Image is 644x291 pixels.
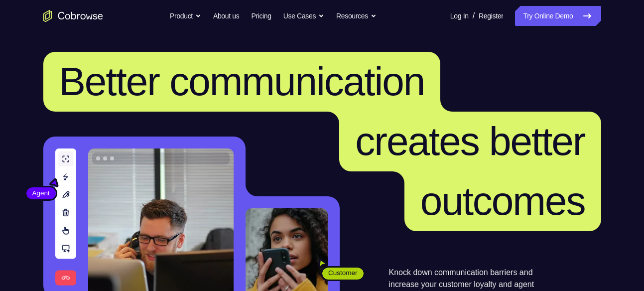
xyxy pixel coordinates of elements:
[450,6,469,26] a: Log In
[420,179,585,223] span: outcomes
[43,10,103,22] a: Go to the home page
[473,10,475,22] span: /
[283,6,324,26] button: Use Cases
[213,6,239,26] a: About us
[479,6,503,26] a: Register
[251,6,271,26] a: Pricing
[336,6,377,26] button: Resources
[515,6,601,26] a: Try Online Demo
[170,6,201,26] button: Product
[59,59,425,104] span: Better communication
[355,119,585,163] span: creates better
